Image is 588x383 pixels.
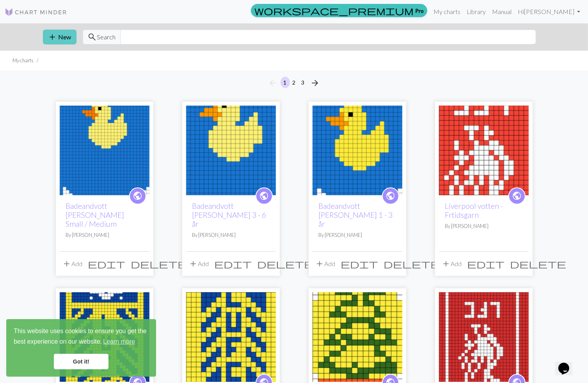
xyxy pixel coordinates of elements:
a: Manual [489,4,515,19]
img: LUFC Votten - Sterk Garn [60,292,149,382]
div: cookieconsent [6,319,156,377]
img: Badeandvott Sterk 3 - 6 år [186,106,276,195]
i: Edit [88,259,126,268]
button: Delete [381,256,443,271]
span: add [189,258,198,269]
p: By [PERSON_NAME] [66,231,143,239]
span: edit [467,258,505,269]
a: Julekule [313,332,402,340]
span: edit [215,258,252,269]
a: My charts [430,4,464,19]
button: Edit [465,256,508,271]
a: Liverpool sokken [439,332,529,340]
span: edit [341,258,378,269]
span: search [88,32,97,42]
a: Liverpool votten - Frtidsgarn [445,201,503,219]
button: Add [313,256,338,271]
button: Edit [212,256,255,271]
span: Search [97,32,116,42]
i: public [259,188,269,204]
a: Badeandvott Sterk 3 - 6 år [186,146,276,153]
i: public [385,188,395,204]
a: Library [464,4,489,19]
button: Delete [255,256,316,271]
span: arrow_forward [311,78,320,88]
a: Pro [251,4,427,17]
img: Logo [5,7,67,17]
button: Next [307,77,323,89]
a: Badeandvott Sterk Small / Medium [60,146,149,153]
i: Edit [467,259,505,268]
a: dismiss cookie message [54,354,108,369]
span: add [315,258,325,269]
p: By [PERSON_NAME] [319,231,396,239]
button: New [43,30,76,44]
a: public [508,187,526,205]
a: public [129,187,146,205]
p: By [PERSON_NAME] [192,231,270,239]
button: Delete [508,256,569,271]
a: Badeandvott Sterk 1 - 3 år [313,146,402,153]
button: Add [439,256,465,271]
iframe: chat widget [555,352,580,375]
button: Add [60,256,85,271]
a: public [382,187,399,205]
a: Hi[PERSON_NAME] [515,4,583,19]
p: By [PERSON_NAME] [445,222,522,230]
i: Edit [341,259,378,268]
span: This website uses cookies to ensure you get the best experience on our website. [14,327,149,348]
span: add [48,32,57,42]
a: LUFC Votten [186,332,276,340]
nav: Page navigation [265,77,323,89]
button: Add [186,256,212,271]
a: Badeandvott [PERSON_NAME] Small / Medium [66,201,124,228]
button: Delete [128,256,190,271]
a: Badeandvott [PERSON_NAME] 3 - 6 år [192,201,266,228]
span: delete [131,258,187,269]
i: Edit [215,259,252,268]
span: public [133,190,142,202]
img: Badeandvott Sterk 1 - 3 år [313,106,402,195]
a: Liverpool votten [439,146,529,153]
span: add [442,258,451,269]
span: workspace_premium [254,5,414,16]
a: Badeandvott [PERSON_NAME] 1 - 3 år [319,201,393,228]
button: 3 [298,77,308,88]
i: public [133,188,142,204]
span: public [512,190,522,202]
button: Edit [85,256,128,271]
img: Badeandvott Sterk Small / Medium [60,106,149,195]
a: public [256,187,273,205]
span: delete [510,258,567,269]
i: public [512,188,522,204]
span: public [259,190,269,202]
button: Edit [338,256,381,271]
span: public [385,190,395,202]
button: 1 [281,77,290,88]
a: learn more about cookies [102,336,136,348]
button: 2 [290,77,299,88]
span: delete [384,258,440,269]
span: delete [258,258,314,269]
img: Julekule [313,292,402,382]
i: Next [311,78,320,88]
span: edit [88,258,126,269]
span: add [62,258,72,269]
li: My charts [12,57,34,64]
img: Liverpool sokken [439,292,529,382]
img: Liverpool votten [439,106,529,195]
img: LUFC Votten [186,292,276,382]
